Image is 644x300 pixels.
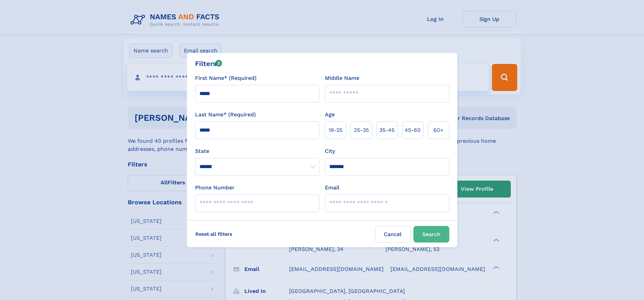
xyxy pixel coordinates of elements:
[195,59,222,69] div: Filters
[375,226,411,243] label: Cancel
[433,126,444,134] span: 60+
[195,111,256,119] label: Last Name* (Required)
[195,184,235,192] label: Phone Number
[329,126,342,134] span: 18‑25
[405,126,421,134] span: 45‑60
[195,147,319,155] label: State
[325,184,339,192] label: Email
[195,74,257,82] label: First Name* (Required)
[325,111,335,119] label: Age
[325,147,335,155] label: City
[191,226,237,242] label: Reset all filters
[379,126,395,134] span: 35‑45
[325,74,359,82] label: Middle Name
[413,226,449,243] button: Search
[354,126,369,134] span: 25‑35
